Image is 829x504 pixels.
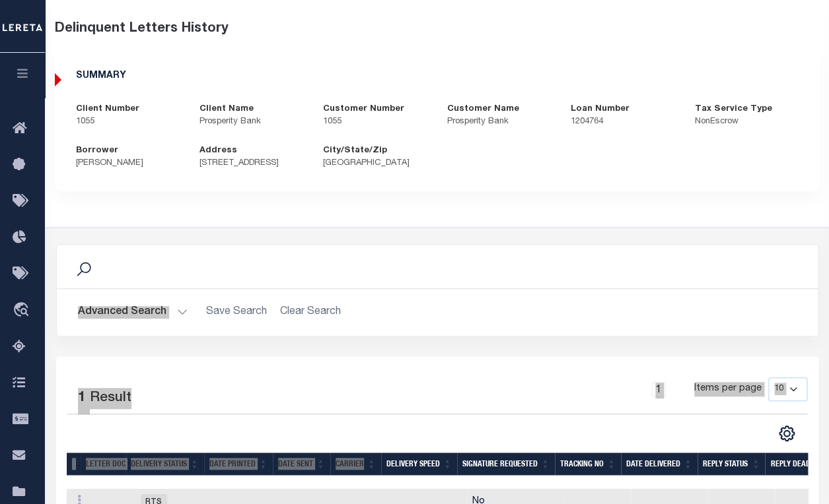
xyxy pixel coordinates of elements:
[126,453,204,476] th: Delivery Status: activate to sort column ascending
[67,453,81,476] th: &nbsp;
[694,382,762,396] span: Items per page
[457,453,555,476] th: Signature Requested: activate to sort column ascending
[204,453,273,476] th: Date Printed: activate to sort column ascending
[555,453,621,476] th: Tracking No: activate to sort column ascending
[694,103,772,116] label: Tax Service Type
[199,144,237,158] label: Address
[76,71,799,82] h5: SUMMARY
[76,115,180,129] p: 1055
[323,144,387,158] label: City/State/Zip
[13,302,34,319] i: travel_explore
[621,453,698,476] th: Date Delivered: activate to sort column ascending
[447,115,550,129] p: Prosperity Bank
[78,299,188,325] button: Advanced Search
[323,157,427,170] p: [GEOGRAPHIC_DATA]
[273,453,330,476] th: Date Sent: activate to sort column ascending
[199,115,303,129] p: Prosperity Bank
[571,115,674,129] p: 1204764
[381,453,457,476] th: Delivery Speed: activate to sort column ascending
[76,103,139,116] label: Client Number
[694,115,798,129] p: NonEscrow
[55,19,820,39] div: Delinquent Letters History
[199,103,254,116] label: Client Name
[698,453,766,476] th: Reply Status: activate to sort column ascending
[323,115,427,129] p: 1055
[76,157,180,170] p: [PERSON_NAME]
[323,103,404,116] label: Customer Number
[76,144,118,158] label: Borrower
[447,103,519,116] label: Customer Name
[571,103,630,116] label: Loan Number
[330,453,381,476] th: Carrier: activate to sort column ascending
[78,391,86,405] span: 1
[651,382,666,396] a: 1
[81,453,126,476] th: LETTER DOC
[199,157,303,170] p: [STREET_ADDRESS]
[90,388,131,409] label: Result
